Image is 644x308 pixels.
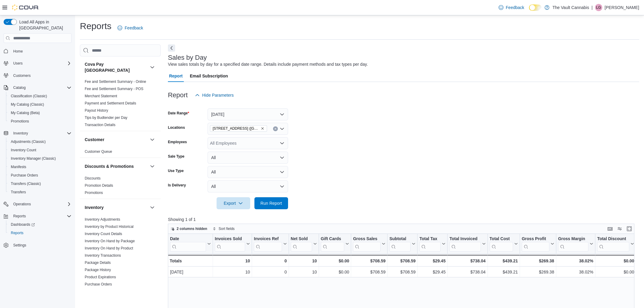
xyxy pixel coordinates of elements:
a: My Catalog (Classic) [8,101,47,108]
span: Adjustments (Classic) [11,139,46,144]
label: Use Type [168,168,184,173]
span: Promotions [85,190,103,195]
div: $439.21 [489,268,518,276]
span: Settings [13,243,26,248]
span: Catalog [13,85,26,90]
button: Transfers [6,188,74,196]
button: Inventory Count [6,146,74,154]
div: Date [170,236,206,242]
span: My Catalog (Classic) [11,102,44,107]
button: Catalog [1,83,74,92]
span: Operations [11,201,71,208]
a: Adjustments (Classic) [8,138,48,145]
button: Inventory Manager (Classic) [6,154,74,163]
div: Total Invoiced [449,236,481,252]
a: Promotions [85,191,103,195]
button: Classification (Classic) [6,92,74,100]
button: Home [1,47,74,55]
button: Users [11,60,25,67]
span: Product Expirations [85,275,116,279]
div: $29.45 [419,257,445,264]
div: Totals [170,257,211,264]
a: Classification (Classic) [8,92,50,100]
div: Total Discount [597,236,629,242]
span: Users [13,61,23,66]
h3: Report [168,92,188,99]
span: Payout History [85,108,108,113]
span: [STREET_ADDRESS] ([GEOGRAPHIC_DATA]) [213,125,260,131]
div: Total Invoiced [449,236,481,242]
a: Purchase Orders [8,172,41,179]
span: Adjustments (Classic) [8,138,71,145]
a: Purchase Orders [85,282,112,286]
img: Cova [12,5,39,11]
button: Customer [149,136,156,143]
span: Operations [13,202,31,207]
button: Inventory [11,130,30,137]
p: The Vault Cannabis [552,4,589,11]
a: Fee and Settlement Summary - POS [85,87,143,91]
div: Total Cost [489,236,513,252]
a: Payment and Settlement Details [85,101,136,105]
div: $29.45 [419,268,445,276]
span: Inventory Count [11,148,36,152]
span: Report [169,70,183,82]
button: Open list of options [280,141,284,146]
p: | [591,4,593,11]
button: Manifests [6,163,74,171]
a: Discounts [85,176,101,180]
button: Display options [616,225,623,232]
a: Dashboards [8,221,37,228]
a: Customer Queue [85,149,112,154]
div: Gift Cards [321,236,345,242]
div: 10 [291,257,317,264]
h3: Cova Pay [GEOGRAPHIC_DATA] [85,61,147,73]
button: Gift Cards [321,236,349,252]
div: Discounts & Promotions [80,175,161,199]
span: Inventory by Product Historical [85,224,134,229]
span: Promotions [11,119,29,124]
span: Reports [11,213,71,220]
span: Sort fields [219,226,235,231]
div: View sales totals by day for a specified date range. Details include payment methods and tax type... [168,61,368,68]
span: Users [11,60,71,67]
div: Lucas Garofalo [595,4,602,11]
button: Discounts & Promotions [149,163,156,170]
div: $269.38 [522,268,554,276]
span: Merchant Statement [85,94,117,98]
span: Inventory Adjustments [85,217,120,222]
button: Invoices Ref [254,236,287,252]
div: Gift Card Sales [321,236,345,252]
button: Customers [1,71,74,80]
button: Settings [1,241,74,249]
a: Feedback [115,22,145,34]
span: Settings [11,241,71,249]
div: $0.00 [597,268,634,276]
span: Run Report [260,200,282,206]
button: Gross Profit [522,236,554,252]
button: Reports [1,212,74,220]
div: 0 [254,268,287,276]
button: Remove 1600 Ness Ave. (Winnipeg) from selection in this group [261,127,264,130]
button: Adjustments (Classic) [6,137,74,146]
span: Reports [11,231,23,235]
nav: Complex example [4,44,71,265]
button: Promotions [6,117,74,125]
div: $439.21 [489,257,518,264]
div: 10 [215,268,250,276]
button: Keyboard shortcuts [606,225,614,232]
a: Transaction Details [85,123,115,127]
span: Catalog [11,84,71,91]
button: [DATE] [208,108,288,120]
span: My Catalog (Beta) [11,110,40,115]
h3: Discounts & Promotions [85,163,134,169]
span: Purchase Orders [11,173,38,178]
span: Reports [13,214,26,219]
button: Net Sold [291,236,317,252]
button: Total Invoiced [449,236,485,252]
span: Inventory On Hand by Package [85,239,135,243]
button: All [208,152,288,164]
a: Merchant Statement [85,94,117,98]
